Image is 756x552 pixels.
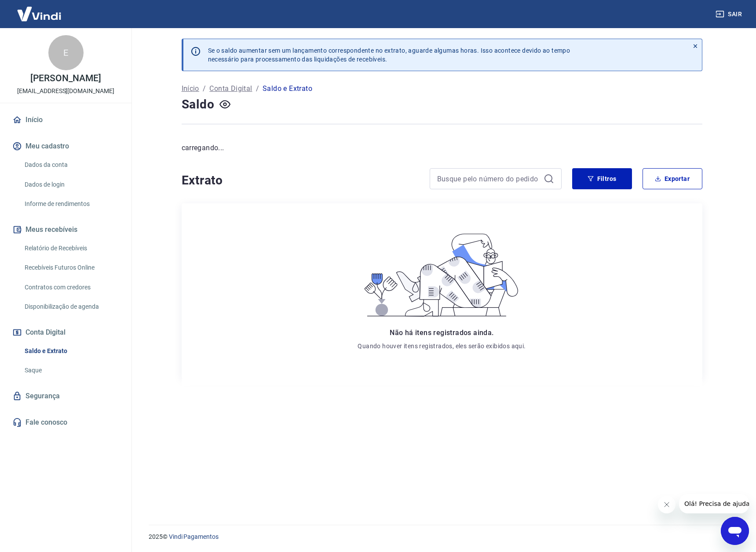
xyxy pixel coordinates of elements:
h4: Extrato [182,172,419,189]
a: Saque [21,361,121,379]
img: Vindi [11,0,68,27]
iframe: Mensagem da empresa [679,494,749,513]
button: Sair [714,6,745,22]
span: Não há itens registrados ainda. [390,328,493,337]
a: Saldo e Extrato [21,342,121,360]
button: Conta Digital [11,323,121,342]
a: Segurança [11,386,121,406]
a: Dados da conta [21,156,121,174]
a: Início [11,110,121,130]
p: / [256,83,259,94]
button: Exportar [643,168,702,189]
a: Dados de login [21,176,121,194]
a: Recebíveis Futuros Online [21,259,121,277]
p: 2025 © [149,532,735,541]
a: Disponibilização de agenda [21,298,121,316]
h4: Saldo [182,96,215,113]
p: [EMAIL_ADDRESS][DOMAIN_NAME] [17,87,114,96]
iframe: Fechar mensagem [658,496,676,513]
p: carregando... [182,143,702,153]
span: Olá! Precisa de ajuda? [5,6,74,13]
p: [PERSON_NAME] [30,74,101,83]
p: Quando houver itens registrados, eles serão exibidos aqui. [358,342,526,350]
button: Meus recebíveis [11,220,121,239]
a: Vindi Pagamentos [169,533,219,540]
p: Se o saldo aumentar sem um lançamento correspondente no extrato, aguarde algumas horas. Isso acon... [208,46,570,64]
p: / [203,83,206,94]
a: Conta Digital [209,83,252,94]
input: Busque pelo número do pedido [437,172,540,185]
a: Fale conosco [11,413,121,432]
iframe: Botão para abrir a janela de mensagens [721,517,749,545]
a: Contratos com credores [21,278,121,296]
button: Meu cadastro [11,137,121,156]
a: Início [182,83,199,94]
p: Saldo e Extrato [263,83,312,94]
button: Filtros [572,168,632,189]
a: Informe de rendimentos [21,195,121,213]
a: Relatório de Recebíveis [21,239,121,257]
div: E [48,35,84,70]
